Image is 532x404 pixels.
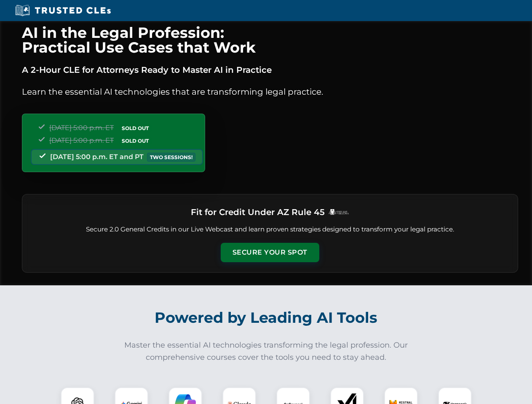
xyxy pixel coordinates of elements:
[22,85,518,98] p: Learn the essential AI technologies that are transforming legal practice.
[191,205,325,220] h3: Fit for Credit Under AZ Rule 45
[22,63,518,77] p: A 2-Hour CLE for Attorneys Ready to Master AI in Practice
[119,136,152,145] span: SOLD OUT
[22,25,518,55] h1: AI in the Legal Profession: Practical Use Cases that Work
[32,225,508,234] p: Secure 2.0 General Credits in our Live Webcast and learn proven strategies designed to transform ...
[49,136,114,144] span: [DATE] 5:00 p.m. ET
[328,209,349,215] img: Logo
[49,124,114,132] span: [DATE] 5:00 p.m. ET
[119,339,414,364] p: Master the essential AI technologies transforming the legal profession. Our comprehensive courses...
[13,4,113,17] img: Trusted CLEs
[119,124,152,133] span: SOLD OUT
[221,243,319,262] button: Secure Your Spot
[33,303,500,332] h2: Powered by Leading AI Tools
